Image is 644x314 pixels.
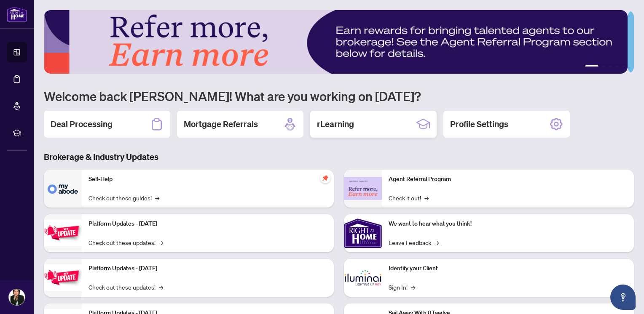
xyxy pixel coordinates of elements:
[389,193,429,202] a: Check it out!→
[317,118,354,130] h2: rLearning
[89,175,327,184] p: Self-Help
[44,151,634,163] h3: Brokerage & Industry Updates
[89,238,163,247] a: Check out these updates!→
[51,118,113,130] h2: Deal Processing
[344,177,382,200] img: Agent Referral Program
[7,6,27,22] img: logo
[89,282,163,292] a: Check out these updates!→
[320,173,330,183] span: pushpin
[44,220,82,246] img: Platform Updates - July 21, 2025
[44,88,634,104] h1: Welcome back [PERSON_NAME]! What are you working on [DATE]?
[44,170,82,208] img: Self-Help
[159,282,163,292] span: →
[450,118,508,130] h2: Profile Settings
[44,10,628,74] img: Slide 0
[609,65,612,69] button: 3
[159,238,163,247] span: →
[44,264,82,291] img: Platform Updates - July 8, 2025
[424,193,429,202] span: →
[389,264,627,273] p: Identify your Client
[89,193,159,202] a: Check out these guides!→
[585,65,598,69] button: 1
[389,282,415,292] a: Sign In!→
[184,118,258,130] h2: Mortgage Referrals
[389,238,439,247] a: Leave Feedback→
[389,175,627,184] p: Agent Referral Program
[615,65,619,69] button: 4
[155,193,159,202] span: →
[89,264,327,273] p: Platform Updates - [DATE]
[411,282,415,292] span: →
[9,289,25,305] img: Profile Icon
[622,65,625,69] button: 5
[89,219,327,229] p: Platform Updates - [DATE]
[435,238,439,247] span: →
[344,259,382,297] img: Identify your Client
[602,65,605,69] button: 2
[389,219,627,229] p: We want to hear what you think!
[610,285,636,310] button: Open asap
[344,214,382,252] img: We want to hear what you think!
